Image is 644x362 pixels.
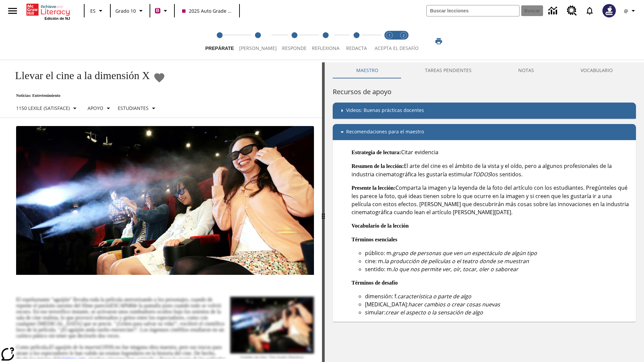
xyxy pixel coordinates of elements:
button: Lenguaje: ES, Selecciona un idioma [87,5,108,17]
button: VOCABULARIO [557,62,636,78]
li: dimensión: f. [365,292,631,300]
li: sentido: m. [365,265,631,273]
a: Notificaciones [581,2,598,19]
span: Prepárate [205,46,234,51]
button: Seleccione Lexile, 1150 Lexile (Satisface) [13,102,82,114]
em: TODOS [473,171,491,178]
p: Videos: Buenas prácticas docentes [346,107,424,115]
button: Perfil/Configuración [620,5,641,17]
p: 1150 Lexile (Satisface) [16,105,70,112]
p: Comparta la imagen y la leyenda de la foto del artículo con los estudiantes. Pregúnteles qué les ... [352,184,631,216]
li: público: m. [365,249,631,257]
em: la producción de películas o el teatro donde se muestran [384,257,529,265]
button: Seleccionar estudiante [115,102,160,114]
span: Reflexiona [312,45,339,51]
strong: Resumen de la lección: [352,163,404,169]
p: El arte del cine es el ámbito de la vista y el oído, pero a algunos profesionales de la industria... [352,162,631,178]
span: Grado 10 [115,7,136,14]
div: Instructional Panel Tabs [333,62,636,78]
strong: Términos esenciales [352,237,397,242]
button: Reflexiona step 4 of 5 [307,23,345,60]
div: Pulsa la tecla de intro o la barra espaciadora y luego presiona las flechas de derecha e izquierd... [322,62,325,362]
em: característica o parte de algo [397,293,471,300]
h6: Recursos de apoyo [333,86,636,97]
em: lo que nos permite ver, oír, tocar, oler o saborear [393,265,518,273]
span: Edición de NJ [45,16,70,20]
div: activity [325,62,644,362]
button: Boost El color de la clase es rojo violeta. Cambiar el color de la clase. [152,5,172,17]
button: Tipo de apoyo, Apoyo [85,102,115,114]
text: 2 [403,33,405,38]
span: Redacta [346,45,367,51]
li: cine: m. [365,257,631,265]
input: Buscar campo [427,5,519,16]
button: Acepta el desafío lee step 1 of 2 [380,23,399,60]
img: Avatar [602,4,616,17]
p: Noticias: Entretenimiento [8,93,165,98]
span: [PERSON_NAME] [239,45,277,51]
h1: Llevar el cine a la dimensión X [8,69,150,82]
strong: : [394,185,395,191]
em: hacer cambios o crear cosas nuevas [408,301,500,308]
button: Redacta step 5 of 5 [339,23,374,60]
div: Recomendaciones para el maestro [333,124,636,140]
strong: Presente la lección [352,185,394,191]
button: Abrir el menú lateral [3,1,22,21]
text: 1 [389,33,390,38]
button: Escoja un nuevo avatar [598,2,620,19]
p: Recomendaciones para el maestro [346,128,424,136]
p: Citar evidencia [352,148,631,157]
strong: Vocabulario de la lección [352,223,409,229]
button: Acepta el desafío contesta step 2 of 2 [394,23,413,60]
button: Lee step 2 of 5 [234,23,282,60]
strong: Estrategia de lectura: [352,149,401,155]
button: Prepárate step 1 of 5 [200,23,239,60]
li: [MEDICAL_DATA]: [365,300,631,308]
span: 2025 Auto Grade 10 [182,7,232,14]
p: Estudiantes [118,105,149,112]
span: ES [90,7,96,14]
span: Responde [282,45,307,51]
em: grupo de personas que ven un espectáculo de algún tipo [393,249,537,257]
a: Centro de recursos, Se abrirá en una pestaña nueva. [563,2,581,20]
a: Centro de información [544,2,563,20]
button: Añadir a mis Favoritas - Llevar el cine a la dimensión X [153,72,165,83]
div: Portada [26,2,70,20]
em: crear el aspecto o la sensación de algo [385,309,483,316]
button: Imprimir [428,35,449,47]
p: Apoyo [88,105,103,112]
button: Maestro [333,62,401,78]
button: NOTAS [495,62,557,78]
span: B [156,6,159,15]
strong: Términos de desafío [352,280,398,286]
img: El panel situado frente a los asientos rocía con agua nebulizada al feliz público en un cine equi... [16,126,314,275]
div: Videos: Buenas prácticas docentes [333,103,636,119]
button: TAREAS PENDIENTES [401,62,495,78]
span: ACEPTA EL DESAFÍO [375,45,419,51]
button: Responde step 3 of 5 [277,23,312,60]
li: simular: [365,308,631,316]
span: @ [624,7,628,14]
button: Grado: Grado 10, Elige un grado [113,5,148,17]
